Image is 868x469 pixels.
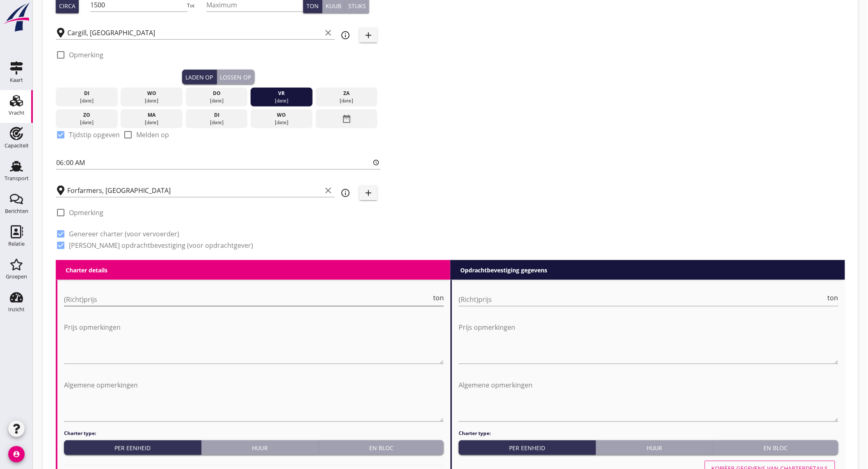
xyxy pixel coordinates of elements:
[69,241,253,249] label: [PERSON_NAME] opdrachtbevestiging (voor opdrachtgever)
[599,444,710,452] div: Huur
[188,97,246,104] div: [DATE]
[363,30,373,40] i: add
[6,274,27,279] div: Groepen
[10,77,23,83] div: Kaart
[318,90,376,97] div: za
[59,2,75,10] div: Circa
[433,295,444,301] span: ton
[205,444,315,452] div: Huur
[64,430,444,437] h4: Charter type:
[67,444,198,452] div: Per eenheid
[462,444,592,452] div: Per eenheid
[319,440,444,455] button: En bloc
[326,2,341,10] div: Kuub
[58,111,116,119] div: zo
[459,440,596,455] button: Per eenheid
[340,30,350,40] i: info_outline
[322,444,441,452] div: En bloc
[459,293,826,306] input: (Richt)prijs
[64,321,444,364] textarea: Prijs opmerkingen
[69,51,103,59] label: Opmerking
[69,208,103,217] label: Opmerking
[182,70,217,84] button: Laden op
[713,440,838,455] button: En bloc
[306,2,319,10] div: Ton
[342,111,352,126] i: date_range
[253,111,311,119] div: wo
[459,321,838,364] textarea: Prijs opmerkingen
[459,378,838,421] textarea: Algemene opmerkingen
[58,90,116,97] div: di
[8,307,25,312] div: Inzicht
[58,97,116,104] div: [DATE]
[201,440,319,455] button: Huur
[64,293,432,306] input: (Richt)prijs
[363,188,373,198] i: add
[67,184,322,197] input: Losplaats
[253,97,311,104] div: [DATE]
[136,131,169,139] label: Melden op
[188,119,246,126] div: [DATE]
[188,111,246,119] div: di
[253,119,311,126] div: [DATE]
[828,295,838,301] span: ton
[69,131,120,139] label: Tijdstip opgeven
[123,119,180,126] div: [DATE]
[318,97,376,104] div: [DATE]
[253,90,311,97] div: vr
[64,378,444,421] textarea: Algemene opmerkingen
[348,2,366,10] div: Stuks
[459,430,838,437] h4: Charter type:
[123,111,180,119] div: ma
[123,97,180,104] div: [DATE]
[9,110,25,116] div: Vracht
[123,90,180,97] div: wo
[217,70,255,84] button: Lossen op
[340,188,350,198] i: info_outline
[323,28,333,38] i: clear
[69,230,179,238] label: Genereer charter (voor vervoerder)
[187,2,206,9] div: Tot
[2,2,31,32] img: logo-small.a267ee39.svg
[220,73,251,82] div: Lossen op
[64,440,201,455] button: Per eenheid
[185,73,213,82] div: Laden op
[5,143,29,148] div: Capaciteit
[58,119,116,126] div: [DATE]
[8,446,25,462] i: account_circle
[717,444,835,452] div: En bloc
[323,186,333,195] i: clear
[5,176,29,181] div: Transport
[188,90,246,97] div: do
[5,208,28,214] div: Berichten
[8,241,25,247] div: Relatie
[596,440,713,455] button: Huur
[67,26,322,39] input: Laadplaats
